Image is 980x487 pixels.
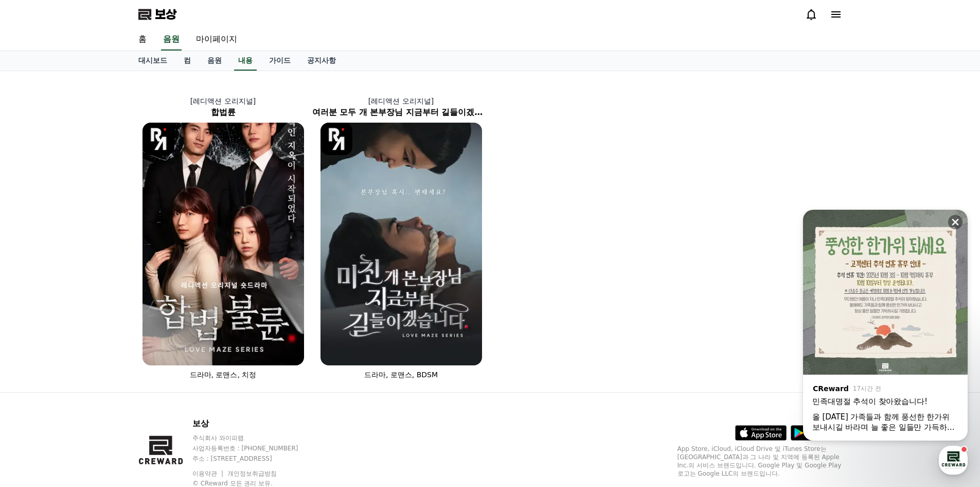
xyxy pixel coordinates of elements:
[227,470,277,477] a: 개인정보취급방침
[312,107,500,117] font: 여러분 모두 개 본부장님 지금부터 길들이겠습니다
[199,51,230,71] a: 음원
[192,480,273,487] font: © CReward 모든 권리 보유.
[155,7,176,22] font: 보상
[192,455,272,462] font: 주소 : [STREET_ADDRESS]
[190,371,257,379] font: 드라마, 로맨스, 치정
[190,97,256,105] font: [레디액션 오리지널]
[188,29,245,51] a: 마이페이지
[238,56,253,64] font: 내용
[196,34,237,44] font: 마이페이지
[307,56,336,64] font: 공지사항
[142,123,304,365] img: 합법륜
[192,470,225,477] a: 이용약관
[192,445,298,452] font: 사업자등록번호 : [PHONE_NUMBER]
[234,51,257,71] a: 내용
[364,371,438,379] font: 드라마, 로맨스, BDSM
[261,51,299,71] a: 가이드
[368,97,434,105] font: [레디액션 오리지널]
[207,56,222,64] font: 음원
[134,88,312,388] a: [레디액션 오리지널] 합법륜 합법륜 [객체 객체] 로고 드라마, 로맨스, 치정
[138,34,147,44] font: 홈
[192,434,244,442] font: 주식회사 와이피랩
[211,107,236,117] font: 합법륜
[192,418,209,428] font: 보상
[175,51,199,71] a: 컴
[130,29,155,51] a: 홈
[138,56,167,64] font: 대시보드
[320,123,353,155] img: [객체 객체] 로고
[184,56,191,64] font: 컴
[192,470,217,477] font: 이용약관
[142,123,175,155] img: [객체 객체] 로고
[312,88,490,388] a: [레디액션 오리지널] 여러분 모두 개 본부장님 지금부터 길들이겠습니다 여러분 모두 개 본부장님 지금부터 길들이겠습니다 [객체 객체] 로고 드라마, 로맨스, BDSM
[138,6,176,23] a: 보상
[130,51,175,71] a: 대시보드
[269,56,291,64] font: 가이드
[299,51,344,71] a: 공지사항
[320,123,482,365] img: 여러분 모두 개 본부장님 지금부터 길들이겠습니다
[163,34,180,44] font: 음원
[161,29,182,51] a: 음원
[678,445,842,477] font: App Store, iCloud, iCloud Drive 및 iTunes Store는 [GEOGRAPHIC_DATA]과 그 나라 및 지역에 등록된 Apple Inc.의 서비스...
